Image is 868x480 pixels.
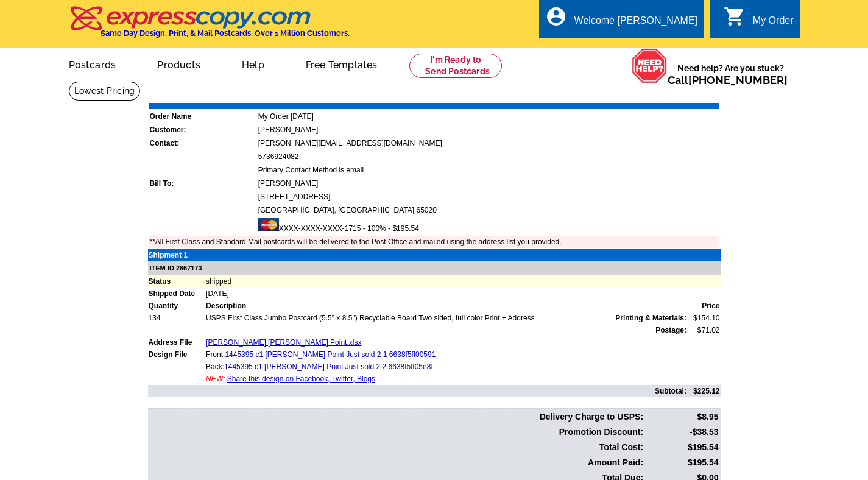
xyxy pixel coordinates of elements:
a: Share this design on Facebook, Twitter, Blogs [227,375,375,383]
td: 134 [148,312,206,324]
td: Customer: [149,124,256,136]
td: Design File [148,348,206,361]
a: shopping_cart My Order [724,13,794,29]
a: Products [138,49,220,78]
a: Free Templates [286,49,397,78]
td: ITEM ID 2867173 [148,261,721,275]
span: Printing & Materials: [615,312,686,323]
img: mast.gif [258,218,279,231]
td: [DATE] [205,288,720,300]
td: [PERSON_NAME] [258,177,719,189]
td: USPS First Class Jumbo Postcard (5.5" x 8.5") Recyclable Board Two sided, full color Print + Address [205,312,687,324]
td: My Order [DATE] [258,110,719,122]
strong: Postage: [655,326,686,334]
a: Postcards [49,49,136,78]
td: Address File [148,336,206,348]
td: [PERSON_NAME] [258,124,719,136]
h4: Same Day Design, Print, & Mail Postcards. Over 1 Million Customers. [101,29,350,38]
a: 1445395 c1 [PERSON_NAME] Point Just sold 2 2 6638f5ff05e8f [224,362,433,371]
td: $8.95 [645,410,719,424]
a: 1445395 c1 [PERSON_NAME] Point Just sold 2 1 6638f5ff00591 [225,350,436,359]
td: Quantity [148,300,206,312]
td: 5736924082 [258,150,719,163]
td: $71.02 [687,324,721,336]
td: XXXX-XXXX-XXXX-1715 - 100% - $195.54 [258,217,719,235]
td: $195.54 [645,456,719,470]
td: Amount Paid: [149,456,644,470]
span: Call [668,74,788,86]
div: Welcome [PERSON_NAME] [574,15,697,32]
td: Delivery Charge to USPS: [149,410,644,424]
td: $195.54 [645,440,719,454]
td: $154.10 [687,312,721,324]
td: Total Cost: [149,440,644,454]
td: shipped [205,275,720,288]
a: [PERSON_NAME] [PERSON_NAME] Point.xlsx [206,338,361,347]
td: Front: [205,348,687,361]
td: Subtotal: [148,385,687,397]
img: help [632,48,668,83]
td: Bill To: [149,177,256,189]
td: [PERSON_NAME][EMAIL_ADDRESS][DOMAIN_NAME] [258,137,719,149]
i: account_circle [545,5,567,27]
td: Promotion Discount: [149,425,644,439]
i: shopping_cart [724,5,746,27]
a: Same Day Design, Print, & Mail Postcards. Over 1 Million Customers. [69,15,350,38]
td: Order Name [149,110,256,122]
span: NEW: [206,375,225,383]
a: Help [222,49,284,78]
td: Contact: [149,137,256,149]
td: Status [148,275,206,288]
td: [GEOGRAPHIC_DATA], [GEOGRAPHIC_DATA] 65020 [258,204,719,216]
td: Shipped Date [148,288,206,300]
td: $225.12 [687,385,721,397]
td: -$38.53 [645,425,719,439]
td: Back: [205,361,687,373]
td: Shipment 1 [148,249,206,261]
span: Need help? Are you stuck? [668,62,794,86]
div: My Order [753,15,794,32]
td: **All First Class and Standard Mail postcards will be delivered to the Post Office and mailed usi... [149,236,719,248]
td: [STREET_ADDRESS] [258,191,719,203]
td: Primary Contact Method is email [258,164,719,176]
td: Price [687,300,721,312]
td: Description [205,300,687,312]
a: [PHONE_NUMBER] [688,74,788,86]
